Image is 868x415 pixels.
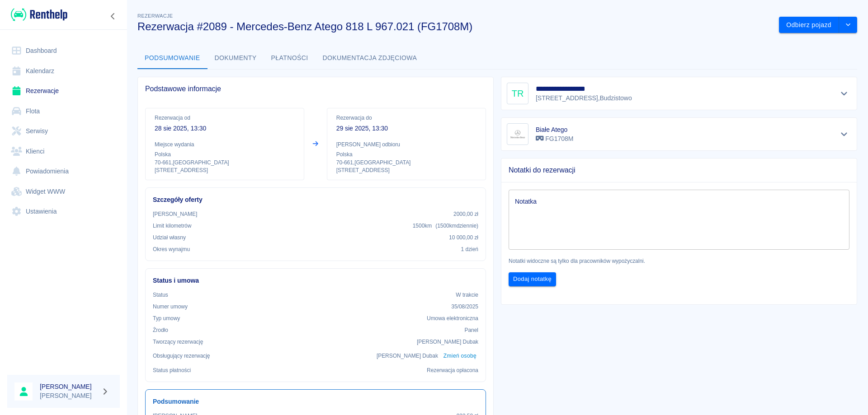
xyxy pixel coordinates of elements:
[7,141,120,162] a: Klienci
[153,233,186,242] p: Udział własny
[509,125,527,143] img: Image
[435,223,478,229] span: ( 1500 km dziennie )
[7,7,67,22] a: Renthelp logo
[509,272,556,286] button: Dodaj notatkę
[7,201,120,222] a: Ustawienia
[449,233,478,242] p: 10 000,00 zł
[153,352,210,360] p: Obsługujący rezerwację
[451,303,478,311] p: 35/08/2025
[153,314,180,322] p: Typ umowy
[839,17,857,33] button: drop-down
[155,140,295,149] p: Miejsce wydania
[427,314,478,322] p: Umowa elektroniczna
[106,10,120,22] button: Zwiń nawigację
[377,352,438,360] p: [PERSON_NAME] Dubak
[155,124,295,133] p: 28 sie 2025, 13:30
[153,338,203,346] p: Tworzący rezerwację
[837,128,852,140] button: Pokaż szczegóły
[137,47,208,69] button: Podsumowanie
[7,101,120,121] a: Flota
[153,303,188,311] p: Numer umowy
[336,140,476,149] p: [PERSON_NAME] odbioru
[427,366,478,374] p: Rezerwacja opłacona
[461,245,478,253] p: 1 dzień
[7,61,120,81] a: Kalendarz
[153,222,191,230] p: Limit kilometrów
[153,210,197,218] p: [PERSON_NAME]
[442,350,478,363] button: Zmień osobę
[153,326,168,334] p: Żrodło
[153,366,191,374] p: Status płatności
[536,93,632,103] p: [STREET_ADDRESS] , Budzistowo
[336,150,476,159] p: Polska
[155,167,295,174] p: [STREET_ADDRESS]
[40,391,98,401] p: [PERSON_NAME]
[145,84,486,93] span: Podstawowe informacje
[155,150,295,159] p: Polska
[7,182,120,202] a: Widget WWW
[7,41,120,61] a: Dashboard
[453,210,478,218] p: 2000,00 zł
[40,382,98,391] h6: [PERSON_NAME]
[153,245,190,253] p: Okres wynajmu
[264,47,316,69] button: Płatności
[465,326,479,334] p: Panel
[137,20,772,33] h3: Rezerwacja #2089 - Mercedes-Benz Atego 818 L 967.021 (FG1708M)
[507,83,528,104] div: TR
[779,17,839,33] button: Odbierz pojazd
[155,159,295,167] p: 70-661 , [GEOGRAPHIC_DATA]
[536,125,573,134] h6: Białe Atego
[137,13,173,19] span: Rezerwacje
[7,161,120,182] a: Powiadomienia
[316,47,425,69] button: Dokumentacja zdjęciowa
[837,87,852,100] button: Pokaż szczegóły
[336,167,476,174] p: [STREET_ADDRESS]
[509,257,849,265] p: Notatki widoczne są tylko dla pracowników wypożyczalni.
[336,124,476,133] p: 29 sie 2025, 13:30
[153,195,478,205] h6: Szczegóły oferty
[413,222,478,230] p: 1500 km
[153,397,478,406] h6: Podsumowanie
[7,121,120,141] a: Serwisy
[536,134,573,144] p: FG1708M
[417,338,478,346] p: [PERSON_NAME] Dubak
[456,291,478,299] p: W trakcie
[11,7,67,22] img: Renthelp logo
[7,81,120,101] a: Rezerwacje
[153,291,168,299] p: Status
[336,114,476,122] p: Rezerwacja do
[208,47,264,69] button: Dokumenty
[155,114,295,122] p: Rezerwacja od
[509,166,849,175] span: Notatki do rezerwacji
[336,159,476,167] p: 70-661 , [GEOGRAPHIC_DATA]
[153,276,478,285] h6: Status i umowa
